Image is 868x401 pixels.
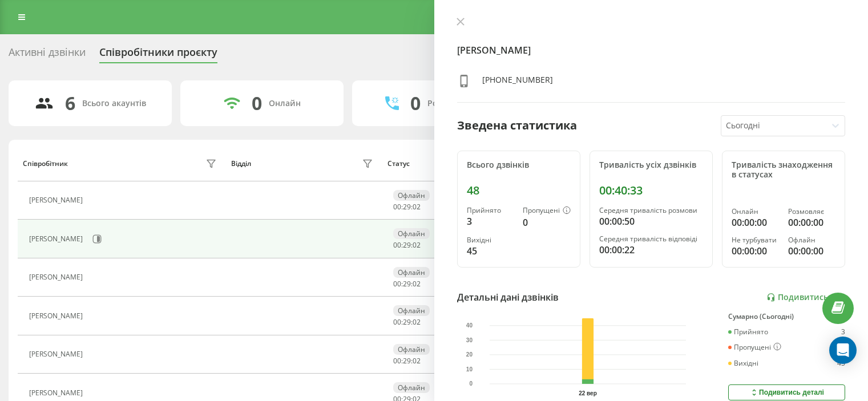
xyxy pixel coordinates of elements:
[788,244,835,258] div: 00:00:00
[29,196,86,204] div: [PERSON_NAME]
[393,279,401,289] span: 00
[403,240,411,250] span: 29
[579,390,597,396] text: 22 вер
[413,240,421,250] span: 02
[231,160,251,168] div: Відділ
[728,359,758,367] div: Вихідні
[599,243,703,257] div: 00:00:22
[732,160,835,180] div: Тривалість знаходження в статусах
[29,312,86,320] div: [PERSON_NAME]
[466,351,473,358] text: 20
[467,184,571,197] div: 48
[749,388,824,397] div: Подивитись деталі
[837,359,845,367] div: 45
[466,322,473,329] text: 40
[523,216,571,229] div: 0
[393,241,421,249] div: : :
[457,117,577,134] div: Зведена статистика
[427,99,483,108] div: Розмовляють
[29,273,86,281] div: [PERSON_NAME]
[393,202,401,212] span: 00
[393,318,421,326] div: : :
[393,305,430,316] div: Офлайн
[99,46,217,64] div: Співробітники проєкту
[599,160,703,170] div: Тривалість усіх дзвінків
[788,216,835,229] div: 00:00:00
[29,350,86,358] div: [PERSON_NAME]
[732,244,779,258] div: 00:00:00
[393,317,401,327] span: 00
[393,240,401,250] span: 00
[599,184,703,197] div: 00:40:33
[393,356,401,366] span: 00
[467,244,514,258] div: 45
[9,46,86,64] div: Активні дзвінки
[393,267,430,278] div: Офлайн
[728,328,768,336] div: Прийнято
[393,190,430,201] div: Офлайн
[393,203,421,211] div: : :
[457,290,559,304] div: Детальні дані дзвінків
[732,236,779,244] div: Не турбувати
[728,343,781,352] div: Пропущені
[732,216,779,229] div: 00:00:00
[393,357,421,365] div: : :
[29,235,86,243] div: [PERSON_NAME]
[457,43,846,57] h4: [PERSON_NAME]
[728,384,845,400] button: Подивитись деталі
[413,356,421,366] span: 02
[467,214,514,228] div: 3
[732,208,779,216] div: Онлайн
[482,74,553,91] div: [PHONE_NUMBER]
[467,206,514,214] div: Прийнято
[82,99,146,108] div: Всього акаунтів
[393,280,421,288] div: : :
[466,366,473,372] text: 10
[387,160,410,168] div: Статус
[393,228,430,239] div: Офлайн
[252,92,262,114] div: 0
[728,313,845,321] div: Сумарно (Сьогодні)
[469,381,473,387] text: 0
[829,337,857,364] div: Open Intercom Messenger
[523,206,571,216] div: Пропущені
[29,389,86,397] div: [PERSON_NAME]
[766,293,845,302] a: Подивитись звіт
[403,317,411,327] span: 29
[788,208,835,216] div: Розмовляє
[410,92,421,114] div: 0
[23,160,68,168] div: Співробітник
[393,382,430,393] div: Офлайн
[788,236,835,244] div: Офлайн
[467,236,514,244] div: Вихідні
[413,279,421,289] span: 02
[403,202,411,212] span: 29
[599,214,703,228] div: 00:00:50
[269,99,301,108] div: Онлайн
[403,279,411,289] span: 29
[413,202,421,212] span: 02
[841,328,845,336] div: 3
[466,337,473,343] text: 30
[65,92,75,114] div: 6
[413,317,421,327] span: 02
[393,344,430,355] div: Офлайн
[599,206,703,214] div: Середня тривалість розмови
[467,160,571,170] div: Всього дзвінків
[403,356,411,366] span: 29
[599,235,703,243] div: Середня тривалість відповіді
